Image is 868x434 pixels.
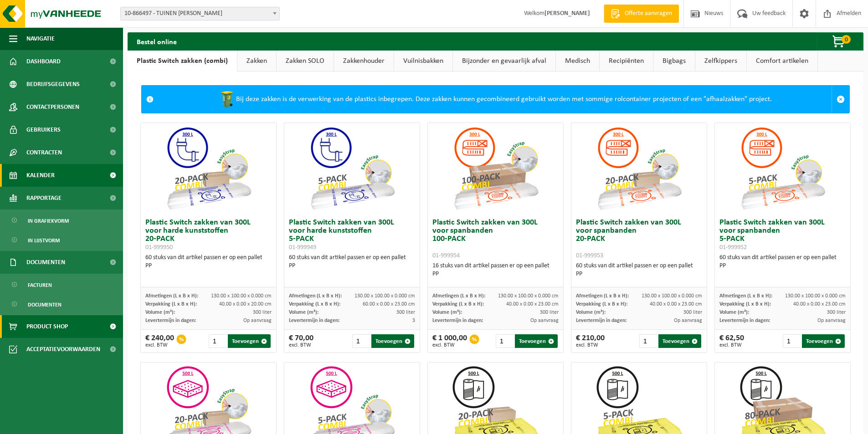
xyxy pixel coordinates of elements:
[594,123,685,214] img: 01-999953
[515,334,558,348] button: Toevoegen
[432,252,460,259] span: 01-999954
[237,51,276,71] a: Zakken
[2,296,121,313] a: Documenten
[289,219,415,251] h3: Plastic Switch zakken van 300L voor harde kunststoffen 5-PACK
[145,342,174,348] span: excl. BTW
[530,318,559,323] span: Op aanvraag
[394,51,452,71] a: Vuilnisbakken
[793,301,846,307] span: 40.00 x 0.00 x 23.00 cm
[622,9,674,18] span: Offerte aanvragen
[145,334,174,348] div: € 240,00
[218,90,236,108] img: WB-0240-HPE-GN-50.png
[145,293,198,299] span: Afmetingen (L x B x H):
[576,252,603,259] span: 01-999953
[432,293,485,299] span: Afmetingen (L x B x H):
[719,342,744,348] span: excl. BTW
[163,123,254,214] img: 01-999950
[28,232,60,249] span: In lijstvorm
[145,310,175,315] span: Volume (m³):
[289,310,318,315] span: Volume (m³):
[243,318,272,323] span: Op aanvraag
[719,318,770,323] span: Levertermijn in dagen:
[498,293,559,299] span: 130.00 x 100.00 x 0.000 cm
[658,334,701,348] button: Toevoegen
[842,35,851,44] span: 0
[544,10,590,17] strong: [PERSON_NAME]
[26,27,55,50] span: Navigatie
[289,342,313,348] span: excl. BTW
[26,73,80,96] span: Bedrijfsgegevens
[228,334,271,348] button: Toevoegen
[26,187,62,209] span: Rapportage
[289,244,316,251] span: 01-999949
[432,301,484,307] span: Verpakking (L x B x H):
[26,338,100,361] span: Acceptatievoorwaarden
[650,301,702,307] span: 40.00 x 0.00 x 23.00 cm
[719,301,771,307] span: Verpakking (L x B x H):
[354,293,415,299] span: 130.00 x 100.00 x 0.000 cm
[783,334,801,348] input: 1
[642,293,702,299] span: 130.00 x 100.00 x 0.000 cm
[396,310,415,315] span: 300 liter
[277,51,334,71] a: Zakken SOLO
[289,262,415,270] div: PP
[719,293,772,299] span: Afmetingen (L x B x H):
[674,318,702,323] span: Op aanvraag
[576,301,627,307] span: Verpakking (L x B x H):
[453,51,555,71] a: Bijzonder en gevaarlijk afval
[576,334,605,348] div: € 210,00
[158,86,832,113] div: Bij deze zakken is de verwerking van de plastics inbegrepen. Deze zakken kunnen gecombineerd gebr...
[432,334,467,348] div: € 1 000,00
[506,301,559,307] span: 40.00 x 0.00 x 23.00 cm
[289,334,313,348] div: € 70,00
[28,296,62,313] span: Documenten
[145,318,196,323] span: Levertermijn in dagen:
[412,318,415,323] span: 3
[253,310,272,315] span: 300 liter
[576,293,629,299] span: Afmetingen (L x B x H):
[371,334,414,348] button: Toevoegen
[576,219,702,260] h3: Plastic Switch zakken van 300L voor spanbanden 20-PACK
[576,310,606,315] span: Volume (m³):
[719,244,747,251] span: 01-999952
[26,141,62,164] span: Contracten
[26,315,68,338] span: Product Shop
[600,51,653,71] a: Recipiënten
[719,310,749,315] span: Volume (m³):
[576,270,702,278] div: PP
[334,51,394,71] a: Zakkenhouder
[128,32,186,50] h2: Bestel online
[2,231,121,249] a: In lijstvorm
[289,301,340,307] span: Verpakking (L x B x H):
[219,301,272,307] span: 40.00 x 0.00 x 20.00 cm
[26,50,61,73] span: Dashboard
[695,51,746,71] a: Zelfkippers
[26,118,61,141] span: Gebruikers
[28,276,52,294] span: Facturen
[683,310,702,315] span: 300 liter
[747,51,817,71] a: Comfort artikelen
[737,123,828,214] img: 01-999952
[432,262,559,278] div: 16 stuks van dit artikel passen er op een pallet
[817,32,863,51] button: 0
[576,318,627,323] span: Levertermijn in dagen:
[145,262,272,270] div: PP
[719,334,744,348] div: € 62,50
[145,301,197,307] span: Verpakking (L x B x H):
[496,334,514,348] input: 1
[639,334,658,348] input: 1
[307,123,398,214] img: 01-999949
[817,318,846,323] span: Op aanvraag
[827,310,846,315] span: 300 liter
[28,212,69,230] span: In grafiekvorm
[2,212,121,229] a: In grafiekvorm
[576,342,605,348] span: excl. BTW
[719,254,846,270] div: 60 stuks van dit artikel passen er op een pallet
[26,164,55,187] span: Kalender
[26,251,65,274] span: Documenten
[363,301,415,307] span: 60.00 x 0.00 x 23.00 cm
[432,219,559,260] h3: Plastic Switch zakken van 300L voor spanbanden 100-PACK
[289,254,415,270] div: 60 stuks van dit artikel passen er op een pallet
[145,244,173,251] span: 01-999950
[432,310,462,315] span: Volume (m³):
